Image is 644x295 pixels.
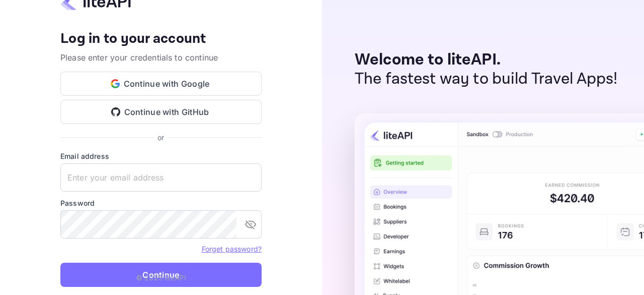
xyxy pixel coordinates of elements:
[60,100,262,124] button: Continue with GitHub
[60,163,262,192] input: Enter your email address
[355,70,618,89] p: The fastest way to build Travel Apps!
[60,30,262,48] h4: Log in to your account
[60,263,262,287] button: Continue
[355,50,618,70] p: Welcome to liteAPI.
[60,151,262,161] label: Email address
[60,72,262,96] button: Continue with Google
[157,132,164,143] p: or
[60,51,262,64] p: Please enter your credentials to continue
[243,171,255,184] keeper-lock: Open Keeper Popup
[60,198,262,208] label: Password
